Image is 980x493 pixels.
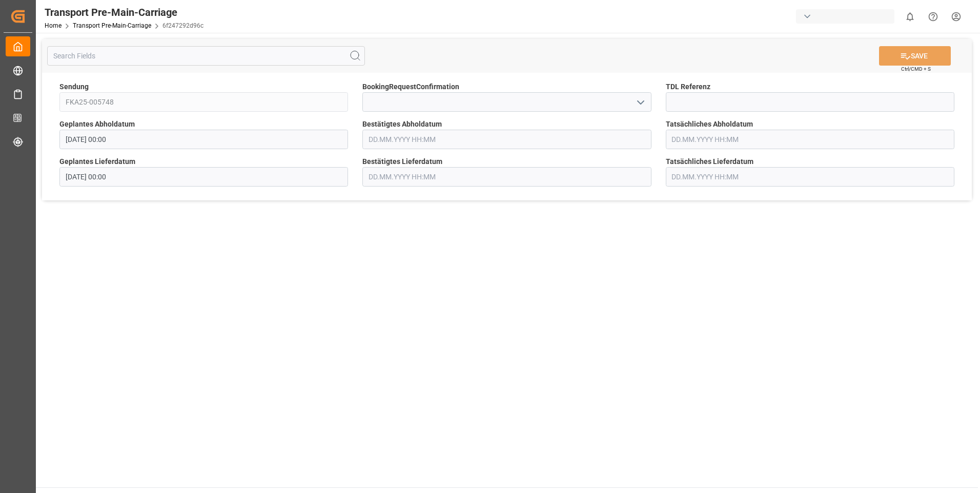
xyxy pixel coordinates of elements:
[362,81,459,92] span: BookingRequestConfirmation
[59,167,348,187] input: DD.MM.YYYY HH:MM
[47,46,365,66] input: Search Fields
[59,119,135,130] span: Geplantes Abholdatum
[362,156,442,167] span: Bestätigtes Lieferdatum
[922,5,945,28] button: Help Center
[901,65,931,73] span: Ctrl/CMD + S
[73,22,151,29] a: Transport Pre-Main-Carriage
[666,119,753,130] span: Tatsächliches Abholdatum
[666,156,753,167] span: Tatsächliches Lieferdatum
[666,167,954,187] input: DD.MM.YYYY HH:MM
[362,119,442,130] span: Bestätigtes Abholdatum
[45,5,203,20] div: Transport Pre-Main-Carriage
[59,81,89,92] span: Sendung
[666,81,710,92] span: TDL Referenz
[362,167,651,187] input: DD.MM.YYYY HH:MM
[879,46,951,66] button: SAVE
[899,5,922,28] button: show 0 new notifications
[45,22,62,29] a: Home
[59,130,348,149] input: DD.MM.YYYY HH:MM
[59,156,135,167] span: Geplantes Lieferdatum
[362,130,651,149] input: DD.MM.YYYY HH:MM
[632,94,647,110] button: open menu
[666,130,954,149] input: DD.MM.YYYY HH:MM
